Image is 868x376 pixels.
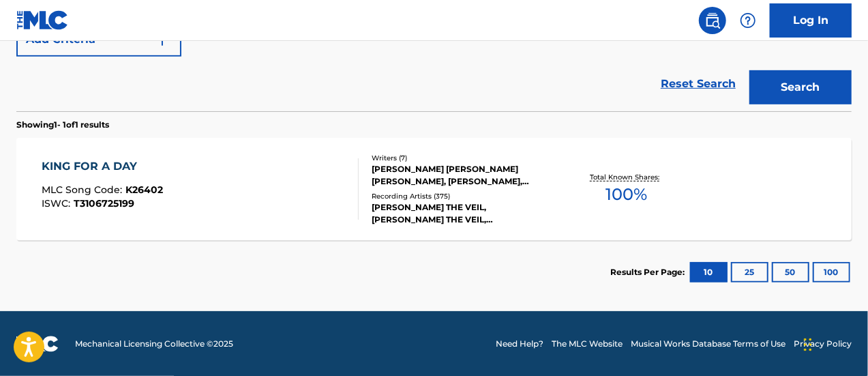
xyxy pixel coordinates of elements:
[590,172,663,182] p: Total Known Shares:
[772,262,809,283] button: 50
[42,184,125,196] span: MLC Song Code :
[699,7,726,34] a: Public Search
[74,197,134,209] span: T3106725199
[16,138,852,240] a: KING FOR A DAYMLC Song Code:K26402ISWC:T3106725199Writers (7)[PERSON_NAME] [PERSON_NAME] [PERSON_...
[690,262,728,283] button: 10
[16,336,59,352] img: logo
[731,262,768,283] button: 25
[372,153,557,163] div: Writers ( 7 )
[125,184,163,196] span: K26402
[631,338,785,350] a: Musical Works Database Terms of Use
[740,12,756,29] img: help
[372,201,557,226] div: [PERSON_NAME] THE VEIL, [PERSON_NAME] THE VEIL, [PERSON_NAME] THE VEIL|[PERSON_NAME], [PERSON_NAM...
[75,338,233,350] span: Mechanical Licensing Collective © 2025
[770,3,852,38] a: Log In
[800,310,868,376] iframe: Chat Widget
[16,10,69,30] img: MLC Logo
[16,119,109,131] p: Showing 1 - 1 of 1 results
[372,191,557,201] div: Recording Artists ( 375 )
[654,69,743,99] a: Reset Search
[42,158,163,175] div: KING FOR A DAY
[704,12,721,29] img: search
[42,197,74,209] span: ISWC :
[734,7,762,34] div: Help
[496,338,543,350] a: Need Help?
[749,70,852,104] button: Search
[794,338,852,350] a: Privacy Policy
[610,266,688,278] p: Results Per Page:
[552,338,623,350] a: The MLC Website
[804,324,812,365] div: Drag
[813,262,850,283] button: 100
[606,182,648,207] span: 100 %
[372,163,557,188] div: [PERSON_NAME] [PERSON_NAME] [PERSON_NAME], [PERSON_NAME], [PERSON_NAME], [PERSON_NAME], [PERSON_N...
